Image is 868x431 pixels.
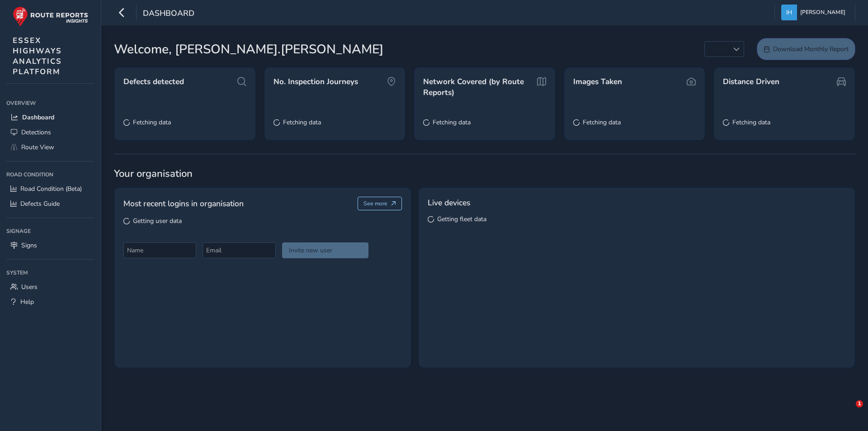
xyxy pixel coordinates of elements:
[283,118,321,127] span: Fetching data
[133,118,171,127] span: Fetching data
[6,266,94,279] div: System
[143,8,194,20] span: Dashboard
[583,118,621,127] span: Fetching data
[123,76,184,87] span: Defects detected
[732,118,770,127] span: Fetching data
[6,181,94,196] a: Road Condition (Beta)
[428,197,470,208] span: Live devices
[856,400,863,407] span: 1
[6,125,94,140] a: Detections
[13,35,62,77] span: ESSEX HIGHWAYS ANALYTICS PLATFORM
[358,197,402,210] button: See more
[423,76,533,98] span: Network Covered (by Route Reports)
[114,40,383,59] span: Welcome, [PERSON_NAME].[PERSON_NAME]
[21,128,51,137] span: Detections
[13,6,88,27] img: rr logo
[6,168,94,181] div: Road Condition
[433,118,471,127] span: Fetching data
[363,200,387,207] span: See more
[6,224,94,238] div: Signage
[837,400,859,422] iframe: Intercom live chat
[21,143,54,152] span: Route View
[723,76,779,87] span: Distance Driven
[20,185,82,193] span: Road Condition (Beta)
[123,198,244,209] span: Most recent logins in organisation
[22,113,54,122] span: Dashboard
[20,199,60,208] span: Defects Guide
[21,241,37,250] span: Signs
[6,238,94,253] a: Signs
[6,294,94,309] a: Help
[781,5,797,20] img: diamond-layout
[437,215,486,223] span: Getting fleet data
[6,196,94,211] a: Defects Guide
[6,140,94,155] a: Route View
[6,279,94,294] a: Users
[123,242,196,258] input: Name
[6,96,94,110] div: Overview
[800,5,845,20] span: [PERSON_NAME]
[274,76,358,87] span: No. Inspection Journeys
[573,76,622,87] span: Images Taken
[203,242,275,258] input: Email
[21,283,38,291] span: Users
[114,167,855,180] span: Your organisation
[20,298,34,306] span: Help
[133,217,182,225] span: Getting user data
[6,110,94,125] a: Dashboard
[781,5,849,20] button: [PERSON_NAME]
